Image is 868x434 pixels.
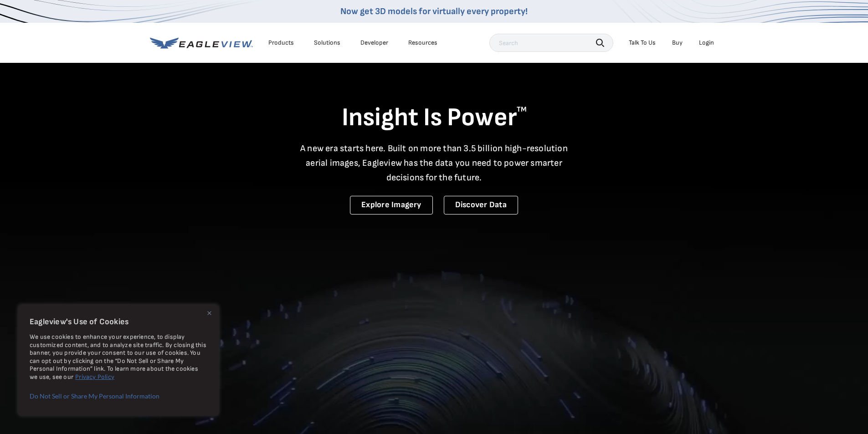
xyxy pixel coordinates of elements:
div: Products [268,39,294,47]
a: Buy [672,39,683,47]
button: Close [204,307,215,318]
p: Eagleview's Use of Cookies [30,317,207,327]
a: Now get 3D models for virtually every property! [340,6,528,17]
p: A new era starts here. Built on more than 3.5 billion high-resolution aerial images, Eagleview ha... [295,141,574,185]
img: Close [207,311,211,315]
sup: TM [517,105,527,114]
h1: Insight Is Power [150,102,719,134]
div: Eagleview's Use of Cookies [18,305,219,416]
a: Developer [360,39,388,47]
p: We use cookies to enhance your experience, to display customized content, and to analyze site tra... [30,333,207,381]
div: Resources [408,39,437,47]
div: Login [699,39,714,47]
a: Discover Data [444,196,518,214]
button: Do Not Sell or Share My Personal Information [30,388,207,404]
div: Talk To Us [629,39,656,47]
a: Privacy Policy [75,373,115,381]
input: Search [489,34,613,52]
a: Explore Imagery [350,196,433,214]
div: Solutions [314,39,340,47]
